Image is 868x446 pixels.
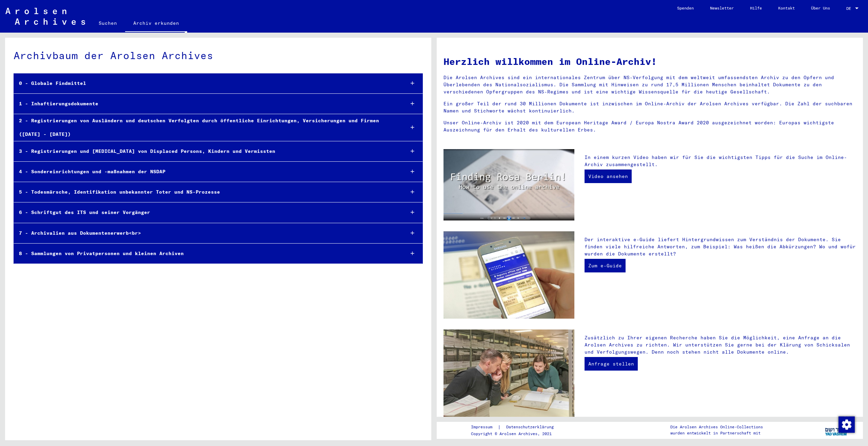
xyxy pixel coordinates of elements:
[443,100,856,114] p: Ein großer Teil der rund 30 Millionen Dokumente ist inzwischen im Online-Archiv der Arolsen Archi...
[14,97,399,110] div: 1 - Inhaftierungsdokumente
[585,154,856,168] p: In einem kurzen Video haben wir für Sie die wichtigsten Tipps für die Suche im Online-Archiv zusa...
[443,149,574,220] img: video.jpg
[670,424,763,430] p: Die Arolsen Archives Online-Collections
[14,114,399,141] div: 2 - Registrierungen von Ausländern und deutschen Verfolgten durch öffentliche Einrichtungen, Vers...
[670,430,763,436] p: wurden entwickelt in Partnerschaft mit
[443,119,856,133] p: Unser Online-Archiv ist 2020 mit dem European Heritage Award / Europa Nostra Award 2020 ausgezeic...
[14,227,399,240] div: 7 - Archivalien aus Dokumentenerwerb<br>
[443,54,856,69] h1: Herzlich willkommen im Online-Archiv!
[443,74,856,95] p: Die Arolsen Archives sind ein internationales Zentrum über NS-Verfolgung mit dem weltweit umfasse...
[501,424,562,431] a: Datenschutzerklärung
[839,416,855,433] img: Zustimmung ändern
[443,231,574,319] img: eguide.jpg
[125,15,187,33] a: Archiv erkunden
[585,334,856,356] p: Zusätzlich zu Ihrer eigenen Recherche haben Sie die Möglichkeit, eine Anfrage an die Arolsen Arch...
[585,259,626,272] a: Zum e-Guide
[14,77,399,90] div: 0 - Globale Findmittel
[471,431,562,437] p: Copyright © Arolsen Archives, 2021
[14,185,399,199] div: 5 - Todesmärsche, Identifikation unbekannter Toter und NS-Prozesse
[471,424,562,431] div: |
[14,206,399,219] div: 6 - Schriftgut des ITS und seiner Vorgänger
[585,170,632,183] a: Video ansehen
[824,422,849,439] img: yv_logo.png
[14,145,399,158] div: 3 - Registrierungen und [MEDICAL_DATA] von Displaced Persons, Kindern und Vermissten
[14,48,423,63] div: Archivbaum der Arolsen Archives
[14,165,399,178] div: 4 - Sondereinrichtungen und -maßnahmen der NSDAP
[5,8,85,25] img: Arolsen_neg.svg
[14,247,399,260] div: 8 - Sammlungen von Privatpersonen und kleinen Archiven
[91,15,125,31] a: Suchen
[585,236,856,257] p: Der interaktive e-Guide liefert Hintergrundwissen zum Verständnis der Dokumente. Sie finden viele...
[585,357,638,371] a: Anfrage stellen
[846,6,854,11] span: DE
[443,329,574,417] img: inquiries.jpg
[471,424,498,431] a: Impressum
